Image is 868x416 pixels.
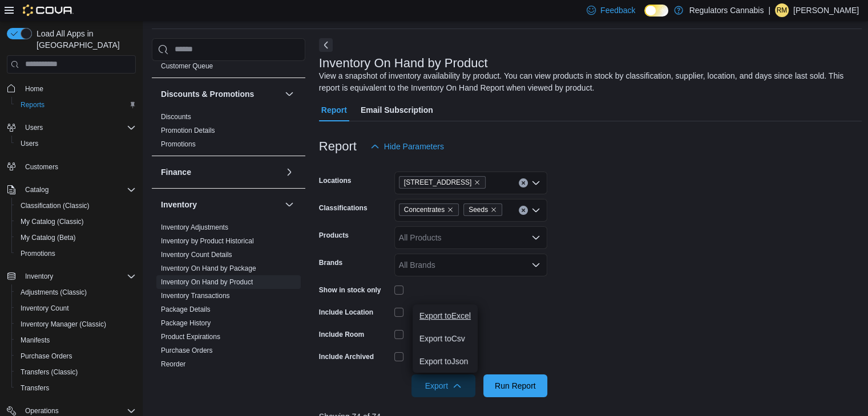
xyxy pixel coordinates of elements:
span: Seeds [463,203,502,216]
h3: Inventory On Hand by Product [319,56,488,70]
span: Promotion Details [161,126,215,135]
button: Users [2,120,140,136]
button: Users [11,136,140,152]
span: Product Expirations [161,332,220,341]
span: Dark Mode [644,17,645,17]
button: Inventory [21,270,58,283]
button: My Catalog (Classic) [11,214,140,230]
span: Inventory On Hand by Package [161,264,256,273]
a: Inventory On Hand by Package [161,264,256,272]
button: Open list of options [531,260,540,270]
h3: Report [319,140,357,153]
span: Report [321,99,347,121]
span: 650 Division Rd [399,176,486,189]
button: Inventory Count [11,300,140,316]
button: Catalog [21,183,53,197]
p: | [768,3,770,17]
a: Promotions [161,140,196,148]
button: Inventory Manager (Classic) [11,316,140,332]
label: Brands [319,258,342,267]
span: Adjustments (Classic) [16,286,136,299]
button: Export toExcel [413,304,478,327]
button: Finance [161,166,280,178]
button: Classification (Classic) [11,198,140,214]
button: Open list of options [531,233,540,242]
a: Promotions [16,247,60,260]
a: My Catalog (Classic) [16,215,88,229]
button: Clear input [519,206,528,215]
a: Home [21,82,48,96]
button: Export toJson [413,350,478,373]
a: Inventory Adjustments [161,223,228,231]
button: Adjustments (Classic) [11,284,140,300]
h3: Finance [161,166,191,178]
div: View a snapshot of inventory availability by product. You can view products in stock by classific... [319,70,857,94]
button: Inventory [161,199,280,210]
label: Include Room [319,330,364,339]
button: Discounts & Promotions [282,87,296,101]
span: Seeds [469,204,488,215]
a: Inventory Count Details [161,251,232,259]
span: Home [25,84,43,93]
span: Manifests [21,336,50,345]
span: Export to Csv [419,334,471,343]
span: Reports [21,100,45,109]
span: Classification (Classic) [21,201,90,210]
span: Inventory by Product Historical [161,236,254,246]
img: Cova [23,5,74,16]
span: Customer Queue [161,62,213,71]
input: Dark Mode [644,5,668,17]
span: Export to Excel [419,311,471,320]
button: Discounts & Promotions [161,88,280,100]
span: Catalog [25,185,49,194]
label: Include Archived [319,352,374,361]
button: Open list of options [531,178,540,187]
button: My Catalog (Beta) [11,230,140,246]
span: Purchase Orders [16,349,136,363]
button: Open list of options [531,206,540,215]
a: Reports [16,98,49,112]
a: Inventory Transactions [161,292,230,300]
a: Users [16,137,43,150]
span: Promotions [21,249,55,258]
div: Inventory [152,221,305,389]
button: Remove 650 Division Rd from selection in this group [474,179,481,186]
span: [STREET_ADDRESS] [404,177,472,188]
span: Inventory Count [16,301,136,315]
button: Clear input [519,178,528,187]
span: My Catalog (Beta) [21,233,76,242]
span: Classification (Classic) [16,199,136,213]
span: Transfers (Classic) [21,368,78,377]
span: Inventory Count [21,304,69,313]
span: Operations [25,406,59,415]
span: Inventory [21,270,136,283]
span: Export [418,374,469,397]
span: Run Report [495,380,536,391]
button: Export toCsv [413,327,478,350]
span: Transfers (Classic) [16,365,136,379]
a: Manifests [16,333,54,347]
span: Reorder [161,360,185,369]
label: Include Location [319,308,373,317]
button: Remove Concentrates from selection in this group [447,206,454,213]
a: Package History [161,319,211,327]
span: Purchase Orders [161,346,213,355]
button: Reports [11,97,140,113]
span: Customers [25,162,58,172]
button: Hide Parameters [366,135,449,158]
button: Purchase Orders [11,348,140,364]
button: Finance [282,165,296,179]
span: Inventory Count Details [161,250,232,259]
a: Transfers [16,381,54,395]
p: [PERSON_NAME] [793,3,859,17]
span: Export to Json [419,357,471,366]
a: Promotion Details [161,127,215,134]
span: Inventory Manager (Classic) [16,317,136,331]
div: Customer [152,59,305,78]
button: Home [2,80,140,97]
button: Users [21,121,47,134]
a: Inventory by Product Historical [161,237,254,245]
span: Purchase Orders [21,352,72,361]
button: Catalog [2,182,140,198]
a: Adjustments (Classic) [16,286,91,299]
